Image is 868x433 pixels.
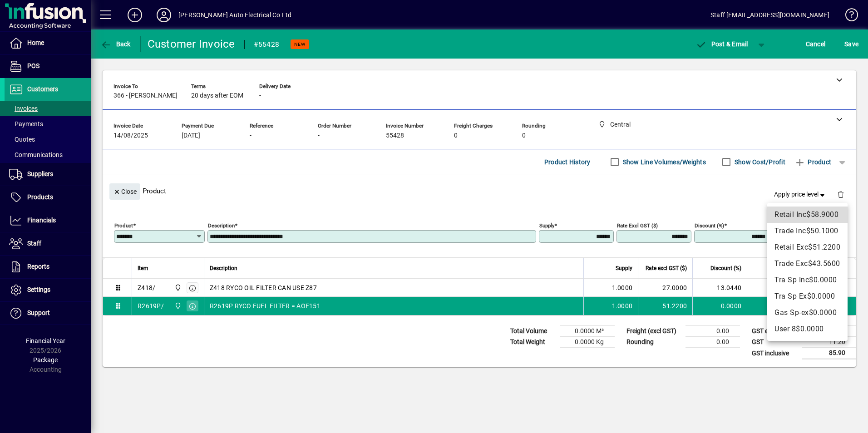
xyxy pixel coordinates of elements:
span: Tra Sp Ex [774,292,807,300]
span: $58.9000 [806,210,838,219]
span: $50.1000 [806,226,838,235]
span: Retail Exc [774,243,808,251]
span: $0.0000 [809,308,837,317]
span: Retail Inc [774,210,806,219]
span: Trade Exc [774,259,808,268]
span: User 8 [774,325,796,333]
span: $0.0000 [796,325,824,333]
span: $43.5600 [808,259,840,268]
span: $0.0000 [809,276,837,284]
span: $0.0000 [807,292,835,300]
span: Trade Inc [774,226,806,235]
span: Tra Sp Inc [774,276,809,284]
span: $51.2200 [808,243,840,251]
span: Gas Sp-ex [774,308,809,317]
